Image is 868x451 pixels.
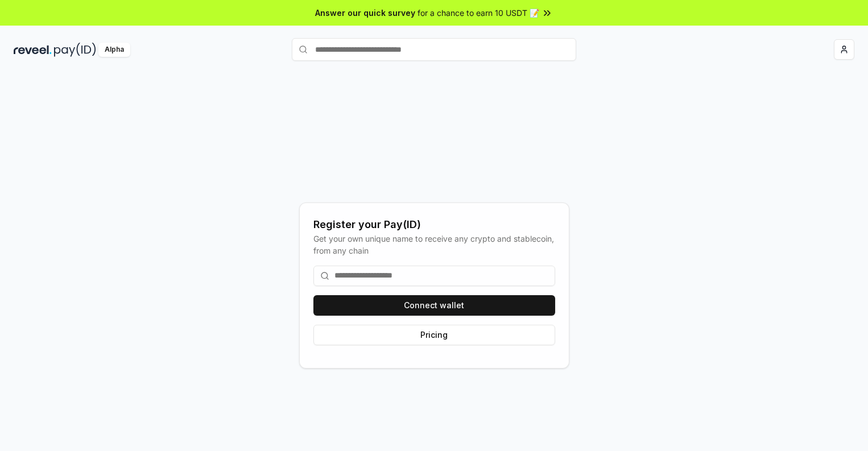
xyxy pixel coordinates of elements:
span: Answer our quick survey [315,7,415,19]
div: Register your Pay(ID) [313,217,555,233]
button: Pricing [313,325,555,345]
div: Get your own unique name to receive any crypto and stablecoin, from any chain [313,233,555,256]
div: Alpha [98,43,130,57]
button: Connect wallet [313,295,555,316]
span: for a chance to earn 10 USDT 📝 [418,7,539,19]
img: pay_id [54,43,96,57]
img: reveel_dark [14,43,52,57]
